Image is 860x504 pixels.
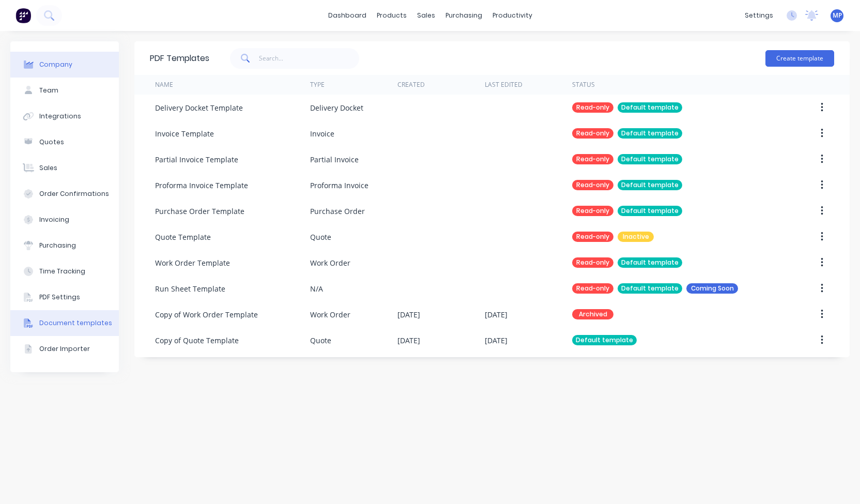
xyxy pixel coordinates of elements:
div: Read-only [572,232,613,242]
div: Partial Invoice [310,154,359,165]
div: Read-only [572,257,613,268]
button: Quotes [10,129,119,155]
input: Search... [259,48,360,69]
div: Read-only [572,154,613,164]
div: Invoice [310,128,334,139]
div: Coming Soon [686,283,738,294]
div: Type [310,80,325,89]
div: Work Order Template [155,257,230,268]
div: N/A [310,283,323,294]
button: Order Importer [10,336,119,362]
div: PDF Settings [39,293,80,302]
div: Order Importer [39,344,90,354]
div: purchasing [440,8,487,23]
button: Create template [765,50,834,67]
div: PDF Templates [150,52,209,65]
div: Default template [618,128,682,139]
div: Default template [618,283,682,294]
button: Team [10,78,119,103]
div: Order Confirmations [39,189,109,198]
div: Purchase Order Template [155,206,244,217]
button: Time Tracking [10,258,119,284]
div: Copy of Quote Template [155,335,239,346]
div: Archived [572,309,613,319]
div: Company [39,60,72,69]
div: Default template [618,180,682,190]
div: Read-only [572,180,613,190]
div: Quotes [39,138,64,147]
div: Invoice Template [155,128,214,139]
div: Work Order [310,309,350,320]
div: Default template [572,335,637,345]
button: Integrations [10,103,119,129]
div: [DATE] [485,309,508,320]
button: PDF Settings [10,284,119,310]
img: Factory [16,8,31,23]
div: settings [740,8,778,23]
div: Default template [618,206,682,216]
div: Created [397,80,425,89]
span: MP [833,11,842,20]
div: Purchasing [39,241,76,250]
div: productivity [487,8,537,23]
div: Document templates [39,318,112,328]
div: Last Edited [485,80,523,89]
div: Copy of Work Order Template [155,309,258,320]
div: Team [39,86,58,95]
div: Read-only [572,102,613,113]
button: Sales [10,155,119,181]
div: Read-only [572,128,613,139]
div: Proforma Invoice [310,180,368,191]
div: Work Order [310,257,350,268]
div: Default template [618,102,682,113]
div: [DATE] [485,335,508,346]
div: [DATE] [397,335,420,346]
div: Default template [618,154,682,164]
div: Name [155,80,173,89]
button: Order Confirmations [10,181,119,207]
div: Partial Invoice Template [155,154,238,165]
div: Purchase Order [310,206,365,217]
div: Proforma Invoice Template [155,180,248,191]
a: dashboard [323,8,372,23]
div: Invoicing [39,215,69,224]
div: Delivery Docket Template [155,102,243,113]
div: Default template [618,257,682,268]
div: Quote Template [155,232,211,242]
div: products [372,8,412,23]
div: Integrations [39,112,81,121]
button: Invoicing [10,207,119,233]
div: sales [412,8,440,23]
div: Read-only [572,206,613,216]
button: Company [10,52,119,78]
div: Run Sheet Template [155,283,225,294]
div: Quote [310,335,331,346]
div: Time Tracking [39,267,85,276]
div: Sales [39,163,57,173]
div: Read-only [572,283,613,294]
div: [DATE] [397,309,420,320]
div: Delivery Docket [310,102,363,113]
div: Inactive [618,232,654,242]
button: Document templates [10,310,119,336]
div: Status [572,80,595,89]
button: Purchasing [10,233,119,258]
div: Quote [310,232,331,242]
